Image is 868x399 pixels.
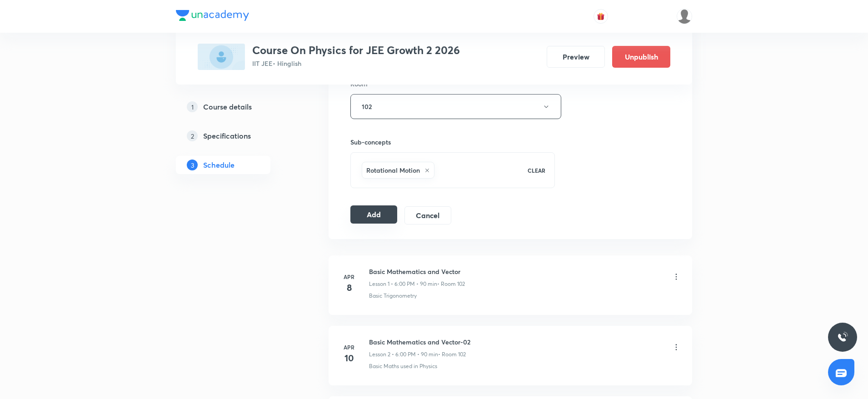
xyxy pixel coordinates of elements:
p: 2 [187,130,198,141]
p: Basic Trigonometry [369,292,417,300]
img: Company Logo [176,10,249,21]
p: CLEAR [528,166,545,175]
button: Add [350,205,397,224]
p: Lesson 1 • 6:00 PM • 90 min [369,280,437,288]
button: avatar [594,9,608,24]
h6: Apr [340,343,358,351]
button: Unpublish [612,46,670,68]
h6: Basic Mathematics and Vector-02 [369,337,470,347]
button: Cancel [404,206,451,224]
p: 3 [187,160,198,170]
h5: Course details [203,101,252,112]
h6: Sub-concepts [350,137,555,147]
p: IIT JEE • Hinglish [252,59,460,68]
h3: Course On Physics for JEE Growth 2 2026 [252,44,460,57]
p: • Room 102 [437,280,465,288]
button: Preview [547,46,605,68]
a: 2Specifications [176,127,299,145]
h5: Specifications [203,130,251,141]
h6: Basic Mathematics and Vector [369,267,465,276]
h5: Schedule [203,160,234,170]
img: 09E4B37F-3027-475E-9E11-B9CE76748DBD_plus.png [198,44,245,70]
img: Ankit Porwal [677,9,692,24]
a: Company Logo [176,10,249,23]
h4: 10 [340,351,358,365]
h4: 8 [340,281,358,294]
a: 1Course details [176,98,299,116]
img: avatar [597,12,605,20]
h6: Rotational Motion [366,165,420,175]
img: ttu [837,332,848,343]
p: 1 [187,101,198,112]
button: 102 [350,94,561,119]
p: Lesson 2 • 6:00 PM • 90 min [369,350,438,359]
h6: Apr [340,273,358,281]
p: Basic Maths used in Physics [369,362,437,370]
p: • Room 102 [438,350,466,359]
